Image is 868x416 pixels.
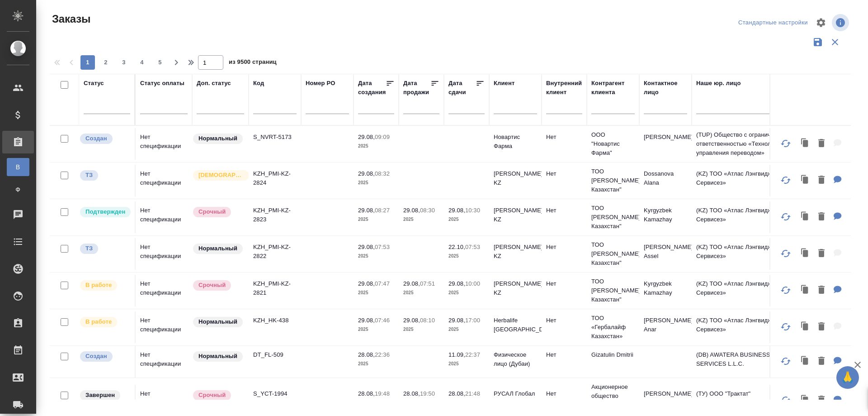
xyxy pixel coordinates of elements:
a: Ф [7,181,29,199]
p: Новартис Фарма [494,133,537,151]
button: 5 [153,55,167,70]
button: Клонировать [797,134,814,153]
div: Статус [84,79,104,88]
p: ТОО [PERSON_NAME] Казахстан" [591,167,635,194]
div: Дата продажи [403,79,430,97]
p: 29.08, [358,244,375,250]
p: 2025 [358,142,394,151]
button: 3 [117,55,131,70]
p: 09:09 [375,134,390,140]
p: 17:00 [465,317,480,324]
div: Выставляется автоматически, если на указанный объем услуг необходимо больше времени в стандартном... [192,389,244,402]
td: (KZ) ТОО «Атлас Лэнгвидж Сервисез» [692,165,800,196]
td: Нет спецификации [136,201,192,233]
td: (KZ) ТОО «Атлас Лэнгвидж Сервисез» [692,201,800,233]
div: Выставляется автоматически при создании заказа [79,350,130,363]
p: 08:32 [375,170,390,177]
p: 2025 [358,288,394,297]
button: Удалить [814,171,829,190]
div: Выставляет ПМ после принятия заказа от КМа [79,316,130,328]
button: Сбросить фильтры [826,33,844,51]
p: Создан [85,352,107,361]
p: 29.08, [448,280,465,287]
button: Обновить [775,133,797,154]
span: 4 [135,58,149,67]
p: 2025 [358,325,394,334]
div: Код [253,79,264,88]
button: Клонировать [797,281,814,300]
div: Выставляется автоматически, если на указанный объем услуг необходимо больше времени в стандартном... [192,279,244,292]
p: S_YCT-1994 [253,389,297,398]
span: 🙏 [840,368,855,387]
div: Статус по умолчанию для стандартных заказов [192,133,244,145]
p: ТОО [PERSON_NAME] Казахстан" [591,277,635,304]
a: В [7,158,29,176]
p: 2025 [448,252,485,261]
p: S_NVRT-5173 [253,133,297,142]
p: 2025 [403,215,439,224]
p: 29.08, [358,207,375,214]
td: (KZ) ТОО «Атлас Лэнгвидж Сервисез» [692,238,800,270]
button: Обновить [775,243,797,264]
button: Обновить [775,350,797,372]
span: В [11,163,25,172]
p: Нет [546,389,582,398]
p: 29.08, [403,280,420,287]
p: 2025 [358,359,394,368]
p: Нормальный [198,352,237,361]
div: Номер PO [306,79,335,88]
button: Удалить [814,134,829,153]
p: KZH_PMI-KZ-2821 [253,279,297,297]
p: 22.10, [448,244,465,250]
p: 07:46 [375,317,390,324]
td: Kyrgyzbek Kamazhay [639,275,692,306]
p: 11.09, [448,351,465,358]
p: 2025 [448,325,485,334]
p: Нормальный [198,317,237,326]
button: Обновить [775,169,797,191]
p: Подтвержден [85,207,125,216]
p: 2025 [358,252,394,261]
p: [DEMOGRAPHIC_DATA] [198,171,244,180]
p: Завершен [85,391,115,400]
div: Статус по умолчанию для стандартных заказов [192,243,244,255]
p: Нет [546,243,582,252]
span: Ф [11,185,25,194]
td: Нет спецификации [136,238,192,270]
p: Срочный [198,391,226,400]
div: Выставляет КМ при отправке заказа на расчет верстке (для тикета) или для уточнения сроков на прои... [79,243,130,255]
p: 29.08, [358,134,375,140]
td: Нет спецификации [136,311,192,343]
td: Нет спецификации [136,128,192,160]
div: Выставляется автоматически для первых 3 заказов нового контактного лица. Особое внимание [192,169,244,182]
p: РУСАЛ Глобал Менеджмент_уст [494,389,537,407]
p: Gizatulin Dmitrii [591,350,635,359]
span: 5 [153,58,167,67]
p: 2025 [448,215,485,224]
div: Статус по умолчанию для стандартных заказов [192,316,244,328]
p: ООО "Новартис Фарма" [591,130,635,158]
p: Нормальный [198,134,237,143]
div: Доп. статус [197,79,231,88]
p: [PERSON_NAME] KZ [494,206,537,224]
button: Клонировать [797,171,814,190]
p: В работе [85,281,112,290]
p: Физическое лицо (Дубаи) [494,350,537,368]
p: 22:36 [375,351,390,358]
p: 08:10 [420,317,435,324]
div: Контрагент клиента [591,79,635,97]
p: [PERSON_NAME] KZ [494,169,537,187]
p: Нормальный [198,244,237,253]
button: Клонировать [797,244,814,263]
td: (DB) AWATERA BUSINESSMEN SERVICES L.L.C. [692,346,800,378]
p: 21:48 [465,390,480,397]
span: 2 [99,58,113,67]
span: Заказы [50,12,90,26]
p: 10:00 [465,280,480,287]
td: Нет спецификации [136,165,192,196]
p: Срочный [198,207,226,216]
p: 2025 [358,178,394,187]
p: Нет [546,350,582,359]
p: 29.08, [403,207,420,214]
button: 2 [99,55,113,70]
